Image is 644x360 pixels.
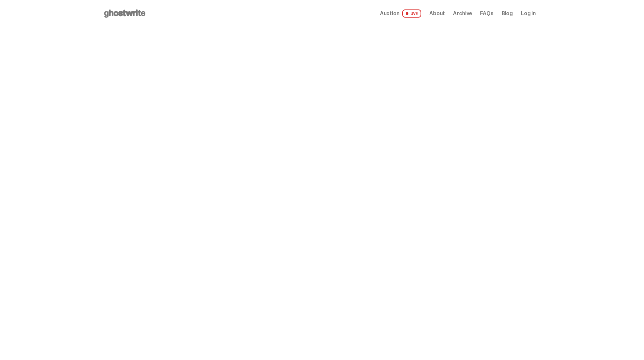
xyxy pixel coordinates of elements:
span: LIVE [402,9,422,18]
a: Archive [453,11,472,16]
a: Blog [502,11,513,16]
a: FAQs [480,11,493,16]
a: About [429,11,445,16]
span: Auction [380,11,400,16]
a: Auction LIVE [380,9,421,18]
a: Log in [521,11,536,16]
